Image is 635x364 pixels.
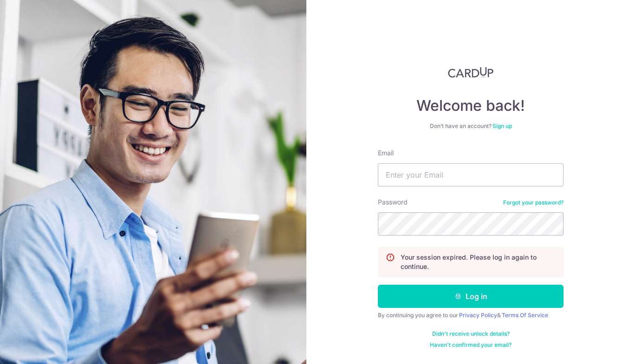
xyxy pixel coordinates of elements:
div: Don’t have an account? [378,122,564,130]
input: Enter your Email [378,163,564,186]
div: By continuing you agree to our & [378,312,564,319]
a: Forgot your password? [503,199,564,206]
label: Password [378,198,408,207]
button: Log in [378,285,564,308]
a: Privacy Policy [459,312,497,319]
a: Haven't confirmed your email? [430,341,512,349]
h4: Welcome back! [378,96,564,115]
a: Didn't receive unlock details? [432,330,510,338]
label: Email [378,148,394,158]
p: Your session expired. Please log in again to continue. [401,253,556,271]
img: CardUp Logo [448,67,493,78]
a: Sign up [492,122,512,129]
a: Terms Of Service [502,312,548,319]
